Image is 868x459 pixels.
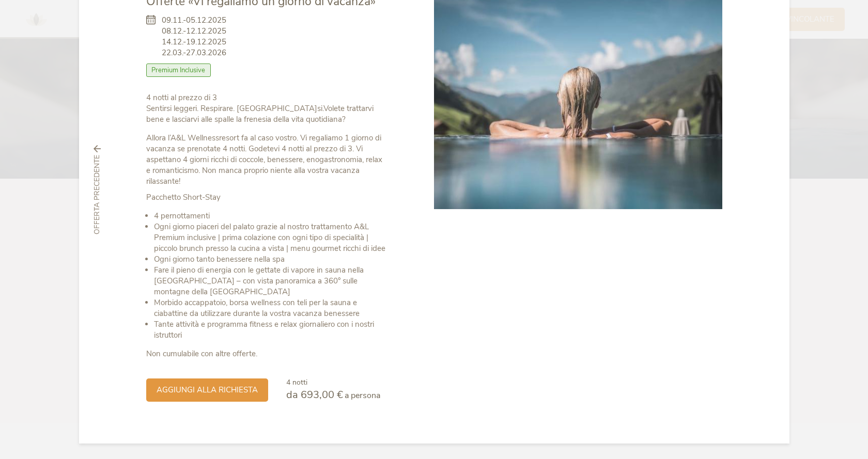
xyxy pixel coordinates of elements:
li: Morbido accappatoio, borsa wellness con teli per la sauna e ciabattine da utilizzare durante la v... [154,297,388,319]
span: a persona [345,390,380,401]
li: Tante attività e programma fitness e relax giornaliero con i nostri istruttori [154,319,388,341]
span: 09.11.-05.12.2025 08.12.-12.12.2025 14.12.-19.12.2025 22.03.-27.03.2026 [162,15,226,58]
strong: Pacchetto Short-Stay [146,192,221,202]
li: Fare il pieno di energia con le gettate di vapore in sauna nella [GEOGRAPHIC_DATA] – con vista pa... [154,265,388,297]
span: Premium Inclusive [146,64,211,77]
strong: Non cumulabile con altre offerte. [146,349,257,359]
p: Sentirsi leggeri. Respirare. [GEOGRAPHIC_DATA]si. [146,92,388,125]
p: Allora l’A&L Wellnessresort fa al caso vostro. Vi regaliamo 1 giorno di vacanza se prenotate 4 no... [146,133,388,187]
span: Offerta precedente [92,155,102,234]
span: aggiungi alla richiesta [157,385,258,395]
span: 4 notti [286,377,307,387]
li: Ogni giorno piaceri del palato grazie al nostro trattamento A&L Premium inclusive | prima colazio... [154,221,388,254]
strong: Volete trattarvi bene e lasciarvi alle spalle la frenesia della vita quotidiana? [146,103,374,124]
strong: 4 notti al prezzo di 3 [146,92,217,103]
span: da 693,00 € [286,388,343,402]
li: 4 pernottamenti [154,211,388,221]
li: Ogni giorno tanto benessere nella spa [154,254,388,265]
